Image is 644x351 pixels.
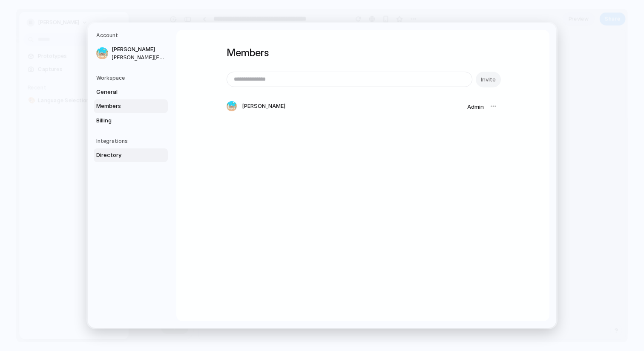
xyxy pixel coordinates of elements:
a: Members [94,99,168,113]
span: [PERSON_NAME] [242,102,285,110]
h5: Workspace [96,74,168,82]
span: [PERSON_NAME] [112,45,166,54]
a: [PERSON_NAME][PERSON_NAME][EMAIL_ADDRESS][DOMAIN_NAME] [94,43,168,64]
span: [PERSON_NAME][EMAIL_ADDRESS][DOMAIN_NAME] [112,54,166,61]
span: Members [96,102,151,110]
span: Admin [467,103,484,110]
span: Directory [96,151,151,160]
a: Directory [94,148,168,162]
span: General [96,88,151,96]
span: Billing [96,116,151,125]
a: General [94,85,168,99]
a: Billing [94,114,168,128]
h5: Account [96,32,168,39]
h1: Members [227,45,499,61]
h5: Integrations [96,137,168,145]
